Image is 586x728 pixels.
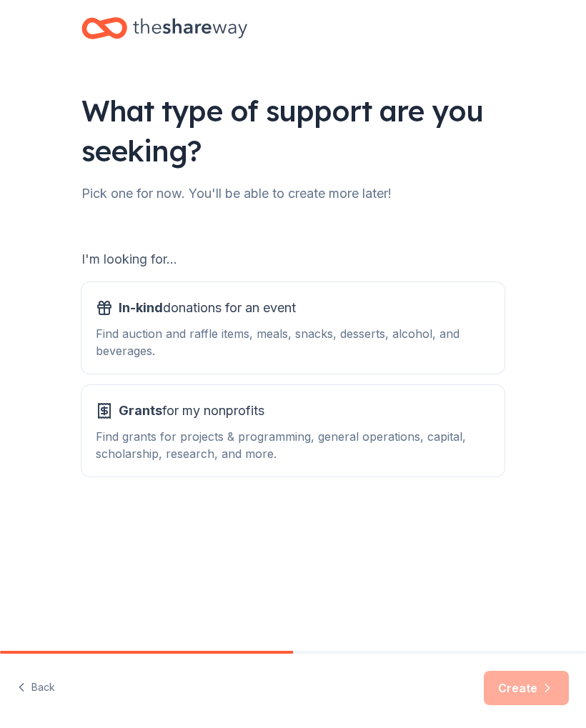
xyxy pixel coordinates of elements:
[81,91,505,171] div: What type of support are you seeking?
[81,385,505,477] button: Grantsfor my nonprofitsFind grants for projects & programming, general operations, capital, schol...
[81,282,505,374] button: In-kinddonations for an eventFind auction and raffle items, meals, snacks, desserts, alcohol, and...
[96,325,490,359] div: Find auction and raffle items, meals, snacks, desserts, alcohol, and beverages.
[17,673,55,703] button: Back
[119,403,162,418] span: Grants
[81,248,505,271] div: I'm looking for...
[96,428,490,462] div: Find grants for projects & programming, general operations, capital, scholarship, research, and m...
[119,296,296,319] span: donations for an event
[81,182,505,205] div: Pick one for now. You'll be able to create more later!
[119,300,163,315] span: In-kind
[119,399,264,422] span: for my nonprofits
